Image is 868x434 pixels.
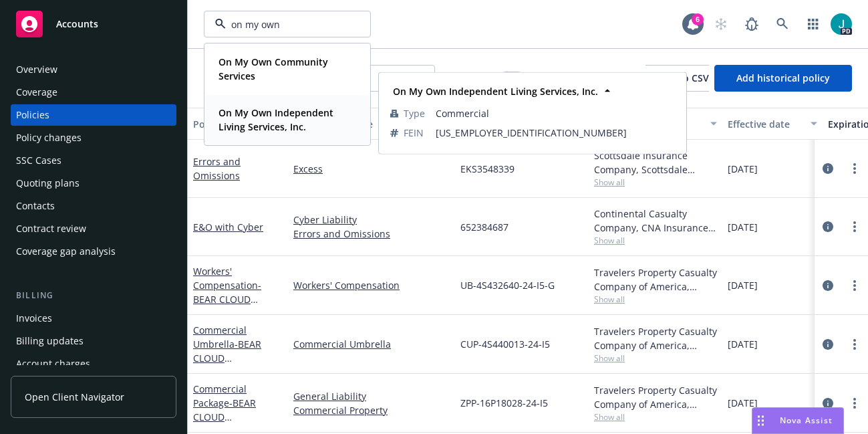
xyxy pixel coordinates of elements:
strong: On My Own Community Services [219,56,328,82]
a: circleInformation [820,336,836,352]
button: Nova Assist [752,407,844,434]
div: Travelers Property Casualty Company of America, Travelers Insurance [594,265,717,294]
a: circleInformation [820,219,836,235]
div: Overview [16,59,57,80]
span: Show all [594,235,717,246]
a: Commercial Umbrella [293,337,450,351]
a: Billing updates [11,330,176,352]
a: Workers' Compensation [293,278,450,292]
a: Workers' Compensation [193,265,266,334]
a: Accounts [11,5,176,43]
a: Errors and Omissions [193,155,241,182]
input: Filter by keyword [226,17,343,31]
span: [DATE] [728,162,758,176]
span: Open Client Navigator [25,390,124,404]
span: EKS3548339 [460,162,515,176]
span: [DATE] [728,396,758,410]
div: Billing [11,289,176,302]
div: SSC Cases [16,150,61,171]
a: circleInformation [820,395,836,411]
button: Effective date [722,108,823,140]
span: CUP-4S440013-24-I5 [460,337,550,351]
div: Effective date [728,117,803,131]
span: [DATE] [728,220,758,234]
span: Show all [594,352,717,364]
a: more [847,336,863,352]
span: FEIN [404,126,424,140]
span: UB-4S432640-24-I5-G [460,278,555,292]
a: circleInformation [820,160,836,177]
a: Account charges [11,353,176,374]
a: Start snowing [708,11,734,37]
div: Continental Casualty Company, CNA Insurance, Amwins [594,207,717,235]
div: 6 [692,13,704,25]
div: Coverage [16,82,57,103]
a: Report a Bug [738,11,765,37]
span: 652384687 [460,220,509,234]
span: [DATE] [728,337,758,351]
div: Policy details [193,117,268,131]
a: Contract review [11,218,176,239]
span: Show all [594,294,717,305]
div: Account charges [16,353,90,374]
button: Lines of coverage [288,108,455,140]
a: Overview [11,59,176,80]
a: Commercial Property [293,403,450,417]
div: Contract review [16,218,86,239]
a: General Liability [293,389,450,403]
a: Excess [293,162,450,176]
span: Nova Assist [780,415,833,426]
div: Travelers Property Casualty Company of America, Travelers Insurance [594,383,717,411]
span: [DATE] [728,278,758,292]
div: Quoting plans [16,173,80,194]
span: Commercial [436,106,675,120]
strong: On My Own Independent Living Services, Inc. [219,106,333,133]
div: Contacts [16,195,55,217]
div: Policy changes [16,127,82,148]
a: more [847,395,863,411]
a: Commercial Umbrella [193,324,266,393]
img: photo [831,13,852,35]
button: Add historical policy [714,65,852,92]
div: Invoices [16,308,52,329]
a: Policy changes [11,127,176,148]
span: [US_EMPLOYER_IDENTIFICATION_NUMBER] [436,126,675,140]
a: Cyber Liability [293,213,450,227]
span: ZPP-16P18028-24-I5 [460,396,548,410]
span: Accounts [56,19,98,29]
a: Quoting plans [11,173,176,194]
a: Policies [11,104,176,126]
div: Billing updates [16,330,84,352]
a: more [847,160,863,177]
a: more [847,219,863,235]
span: Show all [594,411,717,423]
a: SSC Cases [11,150,176,171]
a: Coverage gap analysis [11,241,176,262]
strong: On My Own Independent Living Services, Inc. [393,85,598,98]
div: Travelers Property Casualty Company of America, Travelers Insurance [594,324,717,352]
div: Scottsdale Insurance Company, Scottsdale Insurance Company (Nationwide), Amwins [594,148,717,177]
div: Policies [16,104,49,126]
div: Drag to move [752,408,769,433]
a: Coverage [11,82,176,103]
a: Errors and Omissions [293,227,450,241]
a: E&O with Cyber [193,221,263,233]
a: more [847,278,863,294]
span: Show all [594,177,717,188]
a: Invoices [11,308,176,329]
span: Type [404,106,425,120]
div: Coverage gap analysis [16,241,116,262]
a: Contacts [11,195,176,217]
a: Search [769,11,796,37]
a: circleInformation [820,278,836,294]
a: Switch app [800,11,827,37]
button: Policy details [188,108,288,140]
span: Add historical policy [736,72,830,84]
